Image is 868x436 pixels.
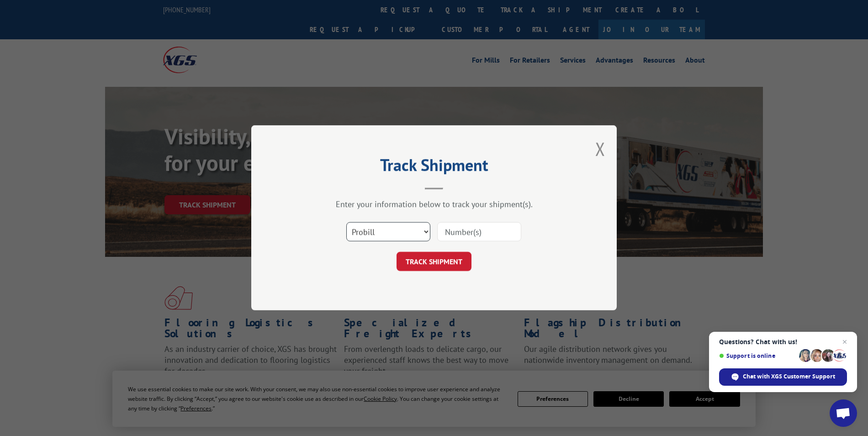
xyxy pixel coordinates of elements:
[397,252,471,271] button: TRACK SHIPMENT
[719,368,847,386] div: Chat with XGS Customer Support
[743,372,835,381] span: Chat with XGS Customer Support
[437,223,521,242] input: Number(s)
[719,338,847,346] span: Questions? Chat with us!
[297,199,571,210] div: Enter your information below to track your shipment(s).
[297,159,571,176] h2: Track Shipment
[719,352,796,359] span: Support is online
[839,336,850,347] span: Close chat
[830,399,857,427] div: Open chat
[595,137,605,161] button: Close modal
